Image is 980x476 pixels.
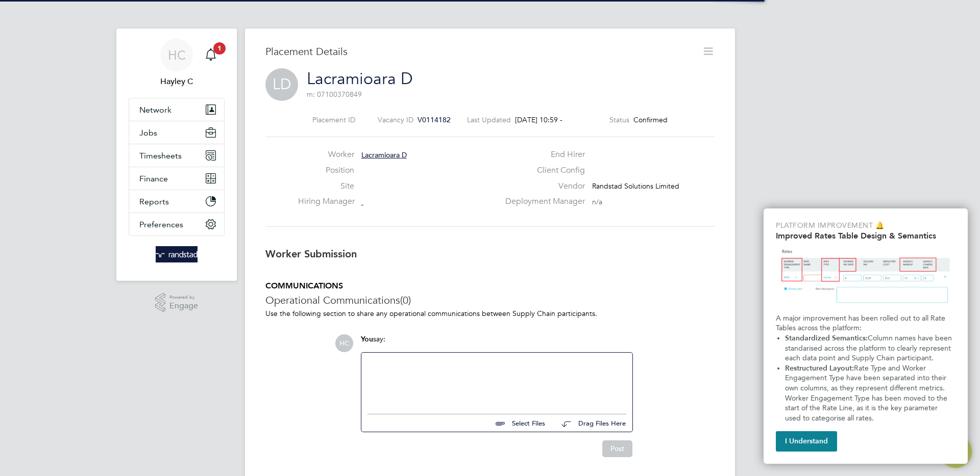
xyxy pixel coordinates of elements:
span: Lacramioara D [361,150,407,160]
label: Deployment Manager [499,196,585,207]
button: Post [602,440,632,457]
button: Drag Files Here [553,413,626,434]
label: Placement ID [312,115,355,124]
div: say: [361,334,633,352]
span: Reports [139,197,169,206]
a: Lacramioara D [307,69,413,89]
span: V0114182 [418,115,451,124]
span: Engage [169,302,198,310]
label: Position [298,165,354,176]
button: I Understand [776,431,837,452]
label: Site [298,181,354,192]
span: 1 [213,42,226,55]
span: You [361,335,373,343]
span: [DATE] 10:59 - [515,115,562,124]
span: HC [335,334,353,352]
span: Preferences [139,220,183,229]
strong: Standardized Semantics: [785,334,868,342]
div: Improved Rate Table Semantics [764,208,968,464]
strong: Restructured Layout: [785,364,854,373]
span: Timesheets [139,151,182,161]
p: A major improvement has been rolled out to all Rate Tables across the platform: [776,313,955,333]
h2: Improved Rates Table Design & Semantics [776,231,955,241]
h5: COMMUNICATIONS [265,281,715,292]
span: (0) [400,294,411,307]
label: End Hirer [499,149,585,160]
span: m: 07100370849 [307,90,362,99]
nav: Main navigation [116,29,237,281]
span: Column names have been standarised across the platform to clearly represent each data point and S... [785,334,954,362]
label: Last Updated [467,115,511,124]
span: Powered by [169,293,198,302]
img: randstad-logo-retina.png [156,246,198,262]
h3: Operational Communications [265,294,715,307]
b: Worker Submission [265,248,357,260]
a: Go to home page [129,246,225,262]
span: Finance [139,174,168,183]
label: Status [609,115,629,124]
span: Jobs [139,128,157,138]
label: Vacancy ID [378,115,413,124]
p: Use the following section to share any operational communications between Supply Chain participants. [265,309,715,318]
span: Confirmed [633,115,668,124]
span: Hayley C [129,75,225,88]
span: Network [139,105,171,115]
a: Go to account details [129,39,225,88]
label: Client Config [499,165,585,176]
img: Updated Rates Table Design & Semantics [776,245,955,309]
span: LD [265,68,298,101]
span: Randstad Solutions Limited [592,181,679,191]
label: Hiring Manager [298,196,354,207]
p: Platform Improvement 🔔 [776,221,955,231]
span: n/a [592,197,602,206]
span: HC [168,48,186,62]
h3: Placement Details [265,45,694,58]
label: Vendor [499,181,585,192]
label: Worker [298,149,354,160]
span: Rate Type and Worker Engagement Type have been separated into their own columns, as they represen... [785,364,949,422]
